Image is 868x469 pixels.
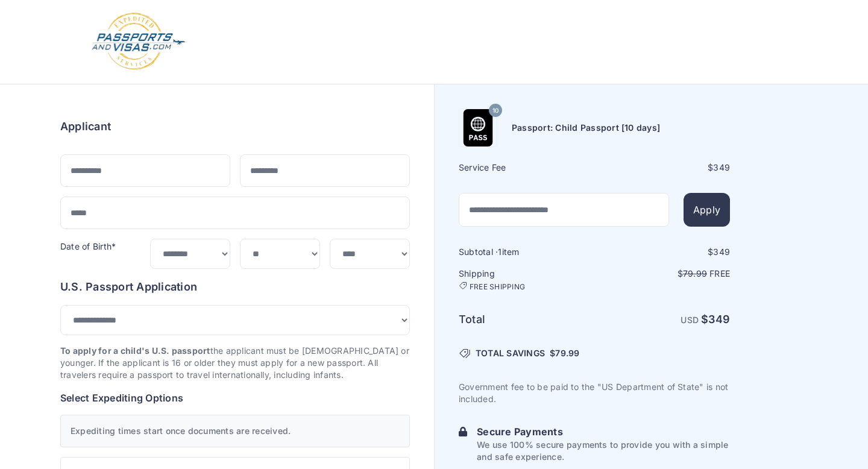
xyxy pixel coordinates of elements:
span: FREE SHIPPING [470,282,525,292]
div: Expediting times start once documents are received. [60,415,410,447]
span: 79.99 [555,348,579,358]
h6: Shipping [459,268,593,292]
span: 349 [713,162,730,172]
h6: Passport: Child Passport [10 days] [512,122,660,134]
span: 79.99 [683,268,707,279]
p: $ [596,268,730,280]
h6: Secure Payments [477,424,730,439]
div: $ [596,162,730,174]
img: Logo [90,12,186,72]
span: 349 [713,247,730,257]
img: Product Name [459,109,497,146]
p: We use 100% secure payments to provide you with a simple and safe experience. [477,439,730,463]
button: Apply [684,193,730,227]
h6: Select Expediting Options [60,391,410,405]
h6: Applicant [60,118,111,135]
h6: U.S. Passport Application [60,279,410,295]
span: 1 [498,247,502,257]
span: TOTAL SAVINGS [476,347,545,359]
span: 349 [708,313,730,326]
strong: $ [701,313,730,326]
h6: Service Fee [459,162,593,174]
div: $ [596,246,730,258]
h6: Subtotal · item [459,246,593,258]
span: USD [681,315,699,325]
h6: Total [459,311,593,328]
p: Government fee to be paid to the "US Department of State" is not included. [459,381,730,405]
strong: To apply for a child's U.S. passport [60,345,210,356]
label: Date of Birth* [60,241,116,251]
span: 10 [492,103,498,119]
span: $ [550,347,579,359]
span: Free [709,268,730,279]
p: the applicant must be [DEMOGRAPHIC_DATA] or younger. If the applicant is 16 or older they must ap... [60,345,410,381]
